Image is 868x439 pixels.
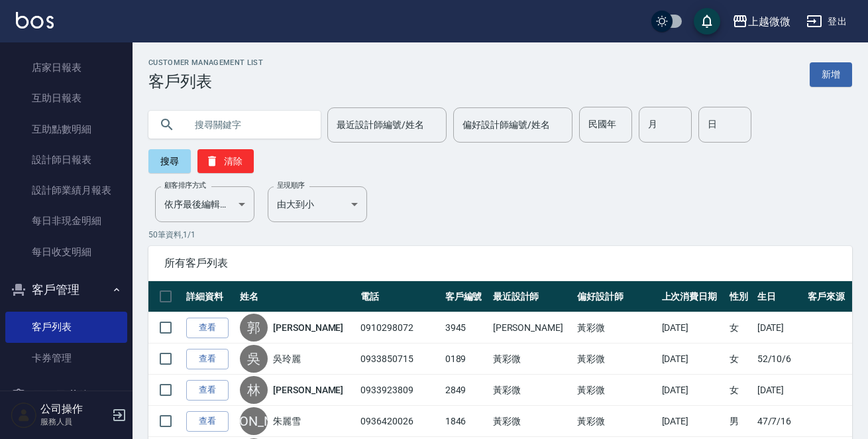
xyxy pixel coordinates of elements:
[357,344,441,375] td: 0933850715
[442,406,490,437] td: 1846
[5,175,127,206] a: 設計師業績月報表
[11,402,37,428] img: Person
[490,281,574,312] th: 最近設計師
[16,12,54,29] img: Logo
[164,257,836,270] span: 所有客戶列表
[5,273,127,307] button: 客戶管理
[5,206,127,236] a: 每日非現金明細
[490,406,574,437] td: 黃彩微
[726,344,754,375] td: 女
[490,375,574,406] td: 黃彩微
[5,379,127,413] button: 員工及薪資
[268,186,367,222] div: 由大到小
[5,237,127,267] a: 每日收支明細
[186,318,229,338] a: 查看
[490,344,574,375] td: 黃彩微
[490,312,574,344] td: [PERSON_NAME]
[240,407,268,435] div: [PERSON_NAME]
[5,114,127,145] a: 互助點數明細
[804,281,852,312] th: 客戶來源
[186,380,229,401] a: 查看
[574,344,658,375] td: 黃彩微
[148,229,852,241] p: 50 筆資料, 1 / 1
[659,375,727,406] td: [DATE]
[694,8,720,34] button: save
[754,312,804,344] td: [DATE]
[148,58,263,67] h2: Customer Management List
[273,383,343,397] a: [PERSON_NAME]
[442,281,490,312] th: 客戶編號
[148,149,191,173] button: 搜尋
[754,344,804,375] td: 52/10/6
[240,314,268,342] div: 郭
[357,375,441,406] td: 0933923809
[754,406,804,437] td: 47/7/16
[5,52,127,83] a: 店家日報表
[273,414,301,428] a: 朱麗雪
[574,281,658,312] th: 偏好設計師
[659,312,727,344] td: [DATE]
[183,281,237,312] th: 詳細資料
[748,13,790,30] div: 上越微微
[442,375,490,406] td: 2849
[726,406,754,437] td: 男
[574,406,658,437] td: 黃彩微
[726,281,754,312] th: 性別
[357,281,441,312] th: 電話
[726,312,754,344] td: 女
[574,375,658,406] td: 黃彩微
[442,344,490,375] td: 0189
[659,406,727,437] td: [DATE]
[148,72,263,91] h3: 客戶列表
[186,107,310,143] input: 搜尋關鍵字
[164,180,206,190] label: 顧客排序方式
[273,352,301,365] a: 吳玲麗
[186,349,229,369] a: 查看
[5,145,127,175] a: 設計師日報表
[5,83,127,113] a: 互助日報表
[240,345,268,373] div: 吳
[574,312,658,344] td: 黃彩微
[727,8,796,35] button: 上越微微
[357,406,441,437] td: 0936420026
[754,281,804,312] th: 生日
[240,376,268,404] div: 林
[277,180,305,190] label: 呈現順序
[810,62,852,87] a: 新增
[357,312,441,344] td: 0910298072
[237,281,357,312] th: 姓名
[273,321,343,334] a: [PERSON_NAME]
[659,281,727,312] th: 上次消費日期
[155,186,254,222] div: 依序最後編輯時間
[726,375,754,406] td: 女
[186,411,229,432] a: 查看
[5,343,127,373] a: 卡券管理
[754,375,804,406] td: [DATE]
[659,344,727,375] td: [DATE]
[5,312,127,342] a: 客戶列表
[40,403,108,416] h5: 公司操作
[40,416,108,428] p: 服務人員
[197,149,254,173] button: 清除
[801,9,852,34] button: 登出
[442,312,490,344] td: 3945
